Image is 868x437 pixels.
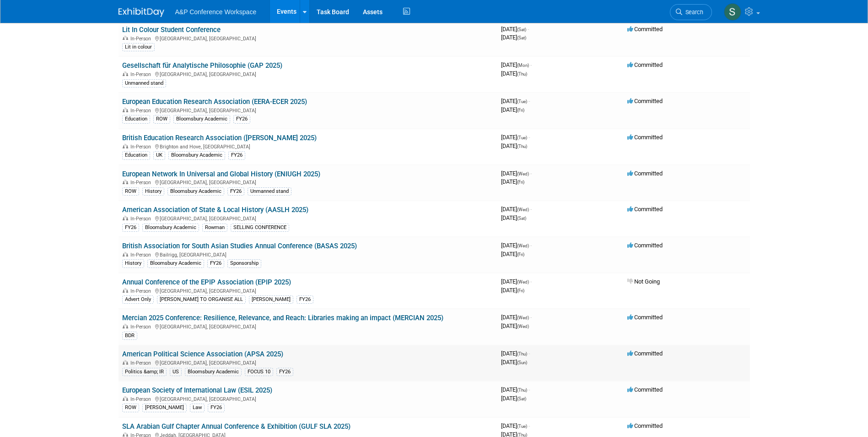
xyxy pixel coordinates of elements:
a: British Education Research Association ([PERSON_NAME] 2025) [122,134,317,142]
div: FY26 [207,259,224,268]
img: In-Person Event [123,396,128,401]
div: UK [153,151,165,159]
div: Education [122,115,150,123]
div: Bloomsbury Academic [185,368,242,376]
div: Unmanned stand [248,187,291,196]
a: Annual Conference of the EPIP Association (EPIP 2025) [122,278,291,286]
div: [PERSON_NAME] [249,295,293,304]
div: [GEOGRAPHIC_DATA], [GEOGRAPHIC_DATA] [122,214,494,222]
img: ExhibitDay [119,8,164,17]
img: In-Person Event [123,108,128,112]
div: [GEOGRAPHIC_DATA], [GEOGRAPHIC_DATA] [122,34,494,42]
span: (Sat) [517,35,526,40]
span: [DATE] [501,178,524,185]
div: [GEOGRAPHIC_DATA], [GEOGRAPHIC_DATA] [122,70,494,77]
span: [DATE] [501,422,530,429]
span: [DATE] [501,350,530,357]
span: [DATE] [501,34,526,41]
span: [DATE] [501,61,532,68]
a: Lit In Colour Student Conference [122,26,221,34]
span: [DATE] [501,278,532,285]
span: [DATE] [501,395,526,402]
div: Bloomsbury Academic [147,259,204,268]
div: [GEOGRAPHIC_DATA], [GEOGRAPHIC_DATA] [122,322,494,330]
span: [DATE] [501,106,524,113]
span: [DATE] [501,206,532,213]
span: - [530,278,532,285]
span: Committed [627,314,663,321]
div: BDR [122,332,137,340]
a: European Education Research Association (EERA-ECER 2025) [122,98,307,106]
span: (Sat) [517,396,526,401]
span: [DATE] [501,242,532,249]
span: (Tue) [517,99,527,104]
span: A&P Conference Workspace [175,8,257,16]
span: In-Person [130,108,154,114]
span: (Wed) [517,315,529,320]
span: [DATE] [501,359,527,366]
span: [DATE] [501,214,526,221]
div: Bloomsbury Academic [173,115,230,123]
span: (Wed) [517,207,529,212]
img: In-Person Event [123,288,128,293]
span: [DATE] [501,322,529,329]
span: [DATE] [501,251,524,257]
span: In-Person [130,396,154,402]
img: In-Person Event [123,71,128,76]
a: Mercian 2025 Conference: Resilience, Relevance, and Reach: Libraries making an impact (MERCIAN 2025) [122,314,443,322]
img: In-Person Event [123,144,128,148]
span: (Thu) [517,71,527,76]
img: In-Person Event [123,36,128,40]
div: FY26 [227,187,244,196]
div: FY26 [233,115,250,123]
div: ROW [122,187,139,196]
span: - [530,242,532,249]
span: (Wed) [517,279,529,284]
span: Committed [627,170,663,177]
div: [PERSON_NAME] [142,404,187,412]
span: Committed [627,242,663,249]
span: [DATE] [501,314,532,321]
span: [DATE] [501,98,530,104]
div: Rowman [202,224,227,232]
div: US [170,368,182,376]
span: Committed [627,422,663,429]
img: In-Person Event [123,324,128,328]
div: Bailrigg, [GEOGRAPHIC_DATA] [122,251,494,258]
span: (Sat) [517,27,526,32]
div: SELLING CONFERENCE [231,224,289,232]
img: In-Person Event [123,216,128,220]
div: [GEOGRAPHIC_DATA], [GEOGRAPHIC_DATA] [122,395,494,402]
span: In-Person [130,252,154,258]
span: Committed [627,134,663,141]
span: In-Person [130,216,154,222]
div: FY26 [122,224,139,232]
img: In-Person Event [123,252,128,257]
div: Unmanned stand [122,79,166,87]
a: British Association for South Asian Studies Annual Conference (BASAS 2025) [122,242,357,250]
div: Sponsorship [227,259,261,268]
div: Bloomsbury Academic [167,187,224,196]
span: In-Person [130,288,154,294]
span: - [528,26,529,33]
span: [DATE] [501,70,527,77]
span: [DATE] [501,26,529,33]
span: Committed [627,350,663,357]
span: (Wed) [517,171,529,176]
span: In-Person [130,360,154,366]
span: [DATE] [501,134,530,141]
span: Committed [627,206,663,213]
div: Law [190,404,205,412]
span: - [528,134,530,141]
div: Bloomsbury Academic [142,224,199,232]
span: (Tue) [517,424,527,429]
img: In-Person Event [123,432,128,437]
span: (Tue) [517,135,527,140]
div: Education [122,151,150,159]
div: Politics &amp; IR [122,368,167,376]
img: Susan Jacob [724,3,741,21]
span: (Fri) [517,108,524,113]
a: European Society of International Law (ESIL 2025) [122,386,272,394]
div: FY26 [228,151,245,159]
span: (Mon) [517,63,529,68]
